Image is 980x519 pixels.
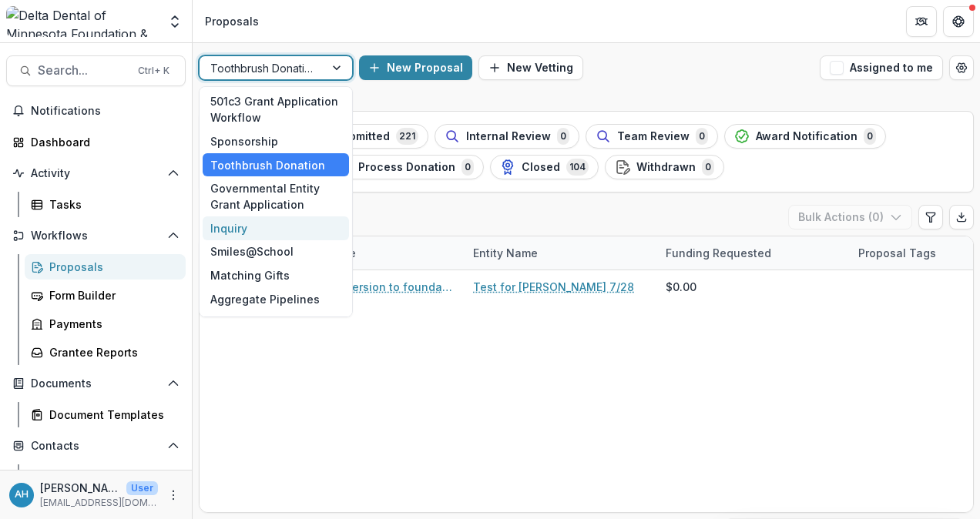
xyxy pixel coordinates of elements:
button: Process Donation0 [327,155,484,179]
span: Closed [522,161,560,174]
p: User [126,481,158,495]
span: Award Notification [756,130,857,143]
button: Withdrawn0 [605,155,724,179]
div: Funding Requested [656,245,780,261]
button: New Proposal [359,55,472,80]
div: Funding Requested [656,236,849,270]
button: Get Help [943,6,974,37]
button: Assigned to me [820,55,943,80]
div: Entity Name [464,245,547,261]
div: Dashboard [31,134,173,150]
span: Search... [38,63,129,78]
span: Documents [31,377,161,390]
div: Document Templates [49,407,173,423]
span: Internal Review [466,130,551,143]
div: Proposals [49,259,173,275]
div: 501c3 Grant Application Workflow [203,90,349,130]
span: Process Donation [358,161,455,174]
p: [EMAIL_ADDRESS][DOMAIN_NAME] [40,496,158,510]
a: Grantee Reports [25,340,186,365]
div: Proposal Title [271,236,464,270]
div: Form Builder [49,287,173,303]
div: Grantee Reports [49,344,173,360]
button: Open Contacts [6,434,186,458]
div: Governmental Entity Grant Application [203,176,349,216]
div: Matching Gifts [203,263,349,287]
button: Search... [6,55,186,86]
a: Proposals [25,254,186,280]
span: $0.00 [666,279,696,295]
button: Open table manager [949,55,974,80]
span: Notifications [31,105,180,118]
div: Ctrl + K [135,62,173,79]
button: Closed104 [490,155,599,179]
div: Archived Proposals [203,310,349,334]
button: More [164,486,183,504]
button: Edit table settings [918,205,943,229]
div: Entity Name [464,236,656,270]
button: Award Notification0 [724,124,886,149]
p: [PERSON_NAME] [40,480,120,496]
span: 0 [557,128,569,145]
a: Payments [25,311,186,337]
div: Annessa Hicks [15,490,29,500]
span: Team Review [617,130,690,143]
div: Smiles@School [203,240,349,264]
a: Tasks [25,192,186,217]
button: Open Workflows [6,223,186,248]
div: Toothbrush Donation [203,153,349,177]
button: Notifications [6,99,186,123]
div: Aggregate Pipelines [203,287,349,311]
button: Submitted221 [303,124,428,149]
button: Internal Review0 [435,124,579,149]
button: Partners [906,6,937,37]
span: 0 [864,128,876,145]
a: Dashboard [6,129,186,155]
span: Submitted [334,130,390,143]
button: Open Activity [6,161,186,186]
a: Test for [PERSON_NAME] 7/28 [473,279,634,295]
img: Delta Dental of Minnesota Foundation & Community Giving logo [6,6,158,37]
div: Sponsorship [203,129,349,153]
button: Team Review0 [586,124,718,149]
span: 104 [566,159,589,176]
div: Grantees [49,469,173,485]
span: 0 [461,159,474,176]
button: Open entity switcher [164,6,186,37]
div: Proposals [205,13,259,29]
button: Bulk Actions (0) [788,205,912,229]
a: Grantees [25,464,186,490]
div: Payments [49,316,173,332]
span: Withdrawn [636,161,696,174]
div: Proposal Tags [849,245,945,261]
span: Contacts [31,440,161,453]
a: Test for conversion to foundation app [280,279,455,295]
a: Document Templates [25,402,186,427]
span: Workflows [31,229,161,243]
button: Open Documents [6,371,186,396]
div: Tasks [49,196,173,213]
span: 0 [696,128,708,145]
button: Export table data [949,205,974,229]
button: New Vetting [478,55,583,80]
a: Form Builder [25,283,186,308]
span: Activity [31,167,161,180]
span: 0 [702,159,714,176]
span: 221 [396,128,418,145]
nav: breadcrumb [199,10,265,32]
div: Inquiry [203,216,349,240]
